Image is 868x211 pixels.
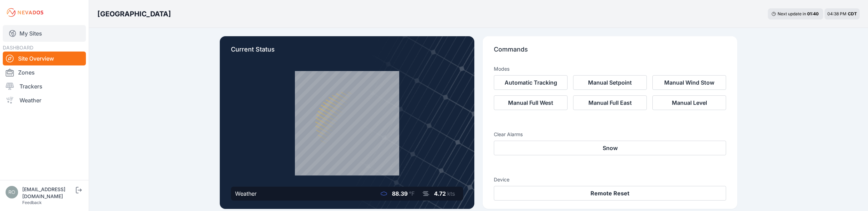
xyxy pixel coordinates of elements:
p: Current Status [231,45,463,60]
span: DASHBOARD [3,45,33,50]
a: Zones [3,65,86,79]
button: Manual Wind Stow [652,75,726,90]
button: Manual Full East [573,95,647,110]
a: Weather [3,93,86,107]
button: Remote Reset [494,186,726,201]
div: Weather [235,189,257,198]
button: Manual Full West [494,95,568,110]
img: rono@prim.com [6,186,18,198]
button: Manual Level [652,95,726,110]
h3: Device [494,176,726,183]
span: 88.39 [392,190,408,197]
h3: Clear Alarms [494,131,726,138]
div: [EMAIL_ADDRESS][DOMAIN_NAME] [22,186,74,200]
a: Trackers [3,79,86,93]
img: Nevados [6,7,45,18]
h3: Modes [494,65,509,72]
button: Manual Setpoint [573,75,647,90]
a: Feedback [22,200,42,205]
a: My Sites [3,25,86,42]
button: Automatic Tracking [494,75,568,90]
span: kts [447,190,455,197]
span: 04:38 PM [827,11,846,16]
p: Commands [494,45,726,60]
span: °F [409,190,415,197]
span: 4.72 [434,190,446,197]
span: Next update in [778,11,806,16]
h3: [GEOGRAPHIC_DATA] [97,9,171,19]
div: 01 : 40 [807,11,820,17]
nav: Breadcrumb [97,5,171,23]
button: Snow [494,141,726,155]
a: Site Overview [3,52,86,65]
span: CDT [848,11,857,16]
